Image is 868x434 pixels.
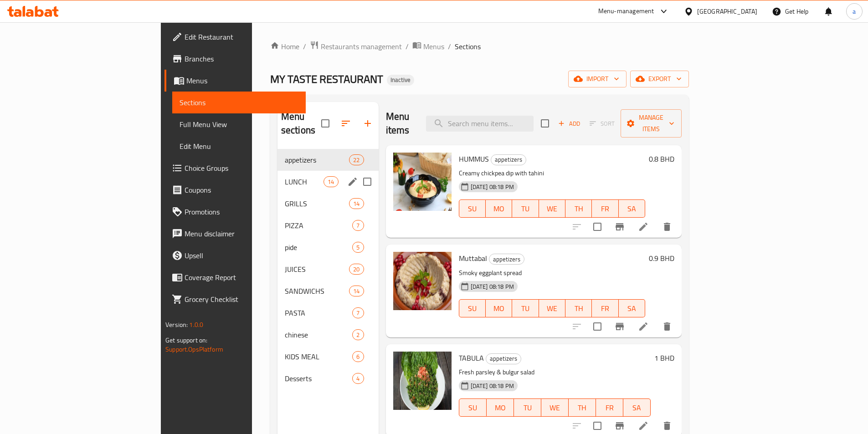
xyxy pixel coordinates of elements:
span: [DATE] 08:18 PM [467,183,518,191]
button: MO [487,398,514,417]
button: TU [512,299,539,317]
nav: breadcrumb [270,41,689,52]
span: Select section [535,114,555,133]
div: appetizers [486,353,521,364]
a: Menu disclaimer [164,223,306,245]
div: items [349,264,364,275]
span: SU [463,302,482,315]
div: appetizers [285,154,349,165]
span: 14 [349,287,363,296]
span: KIDS MEAL [285,351,353,362]
span: Coverage Report [185,272,298,283]
li: / [448,41,451,52]
span: 5 [353,243,363,252]
span: SA [627,401,647,414]
div: items [352,220,364,231]
button: import [568,71,627,87]
button: SU [459,199,486,218]
span: FR [596,202,615,215]
button: SA [619,199,645,218]
h6: 0.9 BHD [649,252,674,265]
span: Coupons [185,184,298,195]
span: Add [557,118,581,129]
span: [DATE] 08:18 PM [467,282,518,291]
div: items [352,351,364,362]
button: FR [596,398,623,417]
h6: 0.8 BHD [649,153,674,165]
span: WE [543,302,562,315]
span: 4 [353,374,363,383]
span: SU [463,202,482,215]
p: Creamy chickpea dip with tahini [459,168,645,179]
span: appetizers [489,254,524,265]
span: GRILLS [285,198,349,209]
span: Edit Menu [180,141,298,152]
span: pide [285,242,353,253]
div: chinese2 [277,324,379,346]
div: appetizers [489,254,524,265]
div: items [349,198,364,209]
div: items [352,242,364,253]
span: PIZZA [285,220,353,231]
a: Branches [164,48,306,70]
div: JUICES20 [277,258,379,280]
span: SANDWICHS [285,286,349,296]
div: KIDS MEAL6 [277,346,379,368]
span: 22 [349,156,363,164]
button: TU [514,398,541,417]
div: Desserts [285,373,353,384]
span: Edit Restaurant [185,31,298,42]
span: TABULA [459,351,484,365]
span: TH [569,202,588,215]
span: TH [569,302,588,315]
button: Manage items [621,109,682,138]
span: TU [516,202,535,215]
span: Select to update [588,217,607,236]
div: PIZZA7 [277,214,379,236]
span: Grocery Checklist [185,294,298,305]
p: Fresh parsley & bulgur salad [459,367,651,378]
button: WE [541,398,569,417]
span: [DATE] 08:18 PM [467,382,518,390]
div: LUNCH14edit [277,171,379,193]
span: Branches [185,53,298,64]
span: 14 [324,178,338,186]
span: Upsell [185,250,298,261]
h6: 1 BHD [654,352,674,364]
span: TU [516,302,535,315]
button: MO [486,299,512,317]
div: Inactive [387,75,414,86]
a: Promotions [164,201,306,223]
span: HUMMUS [459,152,489,166]
div: items [352,307,364,318]
div: PASTA7 [277,302,379,324]
span: SU [463,401,483,414]
span: 6 [353,352,363,361]
span: Version: [165,319,188,331]
span: MO [489,302,508,315]
a: Grocery Checklist [164,288,306,310]
span: FR [596,302,615,315]
span: Add item [555,117,584,131]
button: FR [592,199,618,218]
span: appetizers [491,154,526,165]
button: SU [459,299,486,317]
span: Menu disclaimer [185,228,298,239]
span: SA [622,302,642,315]
a: Full Menu View [172,113,306,135]
span: Menus [186,75,298,86]
a: Coupons [164,179,306,201]
div: GRILLS14 [277,193,379,214]
span: Select section first [584,117,621,131]
div: Desserts4 [277,368,379,389]
a: Choice Groups [164,157,306,179]
span: Restaurants management [321,41,402,52]
span: Menus [423,41,444,52]
span: JUICES [285,264,349,275]
div: items [324,176,338,187]
div: items [352,373,364,384]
